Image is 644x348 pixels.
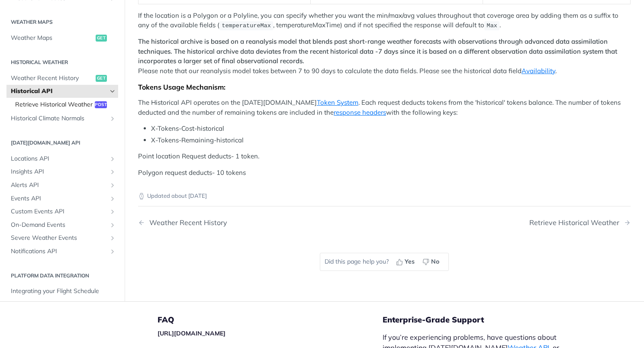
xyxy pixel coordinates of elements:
[109,88,116,95] button: Hide subpages for Historical API
[405,257,415,266] span: Yes
[393,255,419,268] button: Yes
[222,23,270,29] span: temperatureMax
[138,98,631,117] p: The Historical API operates on the [DATE][DOMAIN_NAME] . Each request deducts tokens from the 'hi...
[11,87,107,96] span: Historical API
[383,315,585,325] h5: Enterprise-Grade Support
[11,155,107,163] span: Locations API
[11,74,93,82] span: Weather Recent History
[11,300,116,309] span: Integrating your Stations Data
[109,248,116,255] button: Show subpages for Notifications API
[11,234,107,242] span: Severe Weather Events
[419,255,444,268] button: No
[6,32,118,45] a: Weather Mapsget
[6,192,118,205] a: Events APIShow subpages for Events API
[138,151,631,161] p: Point location Request deducts- 1 token.
[6,152,118,165] a: Locations APIShow subpages for Locations API
[6,205,118,218] a: Custom Events APIShow subpages for Custom Events API
[487,23,497,29] span: Max
[11,207,107,216] span: Custom Events API
[11,194,107,203] span: Events API
[6,71,118,84] a: Weather Recent Historyget
[96,74,107,81] span: get
[11,181,107,190] span: Alerts API
[145,219,227,227] div: Weather Recent History
[109,115,116,122] button: Show subpages for Historical Climate Normals
[6,58,118,66] h2: Historical Weather
[6,112,118,125] a: Historical Climate NormalsShow subpages for Historical Climate Normals
[529,219,631,227] a: Next Page: Retrieve Historical Weather
[320,253,449,271] div: Did this page help you?
[11,287,116,296] span: Integrating your Flight Schedule
[11,34,93,42] span: Weather Maps
[109,221,116,228] button: Show subpages for On-Demand Events
[6,298,118,311] a: Integrating your Stations Data
[109,208,116,215] button: Show subpages for Custom Events API
[109,155,116,162] button: Show subpages for Locations API
[138,219,349,227] a: Previous Page: Weather Recent History
[109,168,116,175] button: Show subpages for Insights API
[138,37,617,65] strong: The historical archive is based on a reanalysis model that blends past short-range weather foreca...
[95,101,107,108] span: post
[6,271,118,279] h2: Platform DATA integration
[109,235,116,242] button: Show subpages for Severe Weather Events
[11,220,107,229] span: On-Demand Events
[334,108,386,116] a: response headers
[6,179,118,192] a: Alerts APIShow subpages for Alerts API
[11,168,107,176] span: Insights API
[522,67,555,75] a: Availability
[6,165,118,178] a: Insights APIShow subpages for Insights API
[138,83,631,91] div: Tokens Usage Mechanism:
[138,37,631,76] p: Please note that our reanalysis model takes between 7 to 90 days to calculate the data fields. Pl...
[138,11,631,31] p: If the location is a Polygon or a Polyline, you can specify whether you want the min/max/avg valu...
[138,210,631,235] nav: Pagination Controls
[317,98,358,106] a: Token System
[11,98,118,111] a: Retrieve Historical Weatherpost
[6,139,118,147] h2: [DATE][DOMAIN_NAME] API
[138,168,631,178] p: Polygon request deducts- 10 tokens
[529,219,624,227] div: Retrieve Historical Weather
[6,285,118,298] a: Integrating your Flight Schedule
[15,100,93,109] span: Retrieve Historical Weather
[109,195,116,202] button: Show subpages for Events API
[11,114,107,123] span: Historical Climate Normals
[158,315,383,325] h5: FAQ
[6,218,118,231] a: On-Demand EventsShow subpages for On-Demand Events
[431,257,439,266] span: No
[158,329,225,337] a: [URL][DOMAIN_NAME]
[138,192,631,200] p: Updated about [DATE]
[6,232,118,245] a: Severe Weather EventsShow subpages for Severe Weather Events
[6,85,118,98] a: Historical APIHide subpages for Historical API
[151,124,631,134] li: X-Tokens-Cost-historical
[109,182,116,189] button: Show subpages for Alerts API
[6,245,118,258] a: Notifications APIShow subpages for Notifications API
[96,35,107,42] span: get
[11,247,107,256] span: Notifications API
[6,18,118,26] h2: Weather Maps
[151,135,631,145] li: X-Tokens-Remaining-historical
